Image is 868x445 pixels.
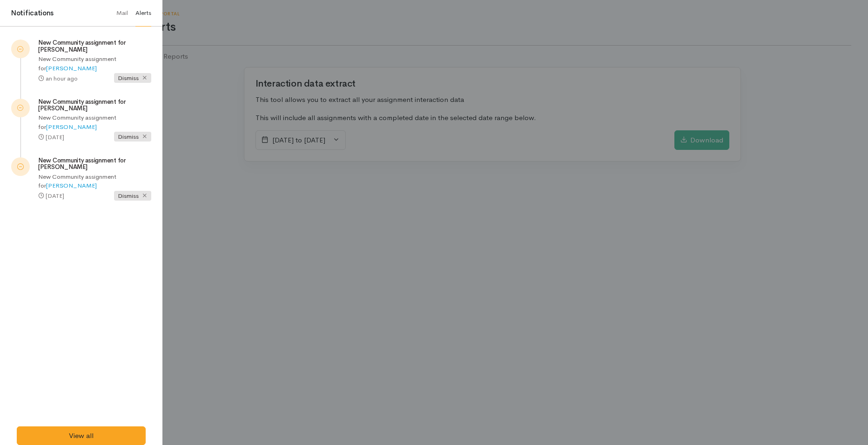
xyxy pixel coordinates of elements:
[38,172,151,190] p: New Community assignment for
[46,64,97,72] a: [PERSON_NAME]
[38,40,151,53] h5: New Community assignment for [PERSON_NAME]
[114,132,151,142] span: Dismiss
[46,192,64,200] time: [DATE]
[46,133,64,141] time: [DATE]
[114,191,151,201] span: Dismiss
[46,182,97,189] a: [PERSON_NAME]
[38,99,151,112] h5: New Community assignment for [PERSON_NAME]
[114,73,151,83] span: Dismiss
[46,74,78,82] time: an hour ago
[38,54,151,73] p: New Community assignment for
[11,8,54,19] h4: Notifications
[38,113,151,131] p: New Community assignment for
[46,123,97,131] a: [PERSON_NAME]
[38,157,151,171] h5: New Community assignment for [PERSON_NAME]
